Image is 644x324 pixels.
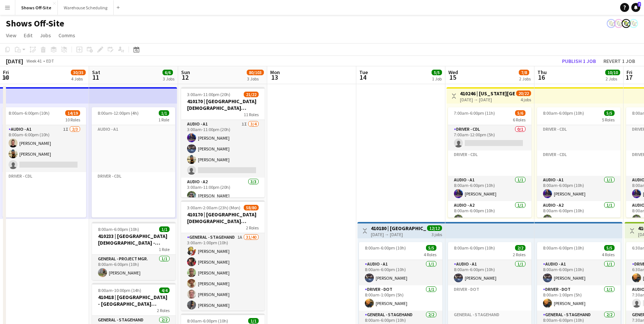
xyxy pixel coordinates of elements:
[519,70,529,75] span: 7/8
[447,73,458,82] span: 15
[515,245,525,251] span: 2/2
[513,252,525,257] span: 2 Roles
[513,117,525,123] span: 6 Roles
[2,73,9,82] span: 10
[180,73,190,82] span: 12
[371,232,426,237] div: [DATE] → [DATE]
[244,92,259,97] span: 21/22
[537,150,621,176] app-card-role-placeholder: Driver - CDL
[432,231,442,237] div: 3 jobs
[606,76,620,82] div: 2 Jobs
[371,225,426,232] h3: 410180 | [GEOGRAPHIC_DATA] - [PERSON_NAME] Arts Lawn
[448,125,531,150] app-card-role: Driver - CDL0/17:00am-12:00pm (5h)
[448,201,531,226] app-card-role: Audio - A21/18:00am-6:00pm (10h)[PERSON_NAME]
[181,98,265,111] h3: 410170 | [GEOGRAPHIC_DATA][DEMOGRAPHIC_DATA] ACCESS 2025
[40,32,51,39] span: Jobs
[448,107,531,217] app-job-card: 7:00am-6:00pm (11h)5/66 RolesDriver - CDL0/17:00am-12:00pm (5h) Driver - CDLAudio - A11/18:00am-6...
[59,32,75,39] span: Comms
[187,318,228,324] span: 8:00am-6:00pm (10h)
[521,96,531,102] div: 4 jobs
[37,31,54,40] a: Jobs
[600,56,638,66] button: Revert 1 job
[15,0,58,15] button: Shows Off-Site
[159,247,170,252] span: 1 Role
[516,90,531,96] span: 20/22
[426,245,436,251] span: 5/5
[187,205,240,210] span: 3:00am-2:00am (23h) (Mon)
[92,69,100,76] span: Sat
[187,92,230,97] span: 3:00am-11:00pm (20h)
[244,205,259,210] span: 58/80
[448,150,531,176] app-card-role-placeholder: Driver - CDL
[515,110,525,116] span: 5/6
[159,226,170,232] span: 1/1
[359,69,368,76] span: Tue
[6,57,23,65] div: [DATE]
[9,110,50,116] span: 8:00am-6:00pm (10h)
[626,69,632,76] span: Fri
[432,76,442,82] div: 1 Job
[3,31,19,40] a: View
[359,285,442,311] app-card-role: Driver - DOT1/18:00am-1:00pm (5h)[PERSON_NAME]
[519,76,531,82] div: 2 Jobs
[181,87,265,197] app-job-card: 3:00am-11:00pm (20h)21/22410170 | [GEOGRAPHIC_DATA][DEMOGRAPHIC_DATA] ACCESS 202511 RolesAudio - ...
[448,285,531,311] app-card-role-placeholder: Driver - DOT
[98,110,139,116] span: 8:00am-12:00pm (4h)
[3,69,9,76] span: Fri
[162,70,173,75] span: 6/6
[98,226,139,232] span: 8:00am-6:00pm (10h)
[460,97,515,102] div: [DATE] → [DATE]
[358,73,368,82] span: 14
[359,260,442,285] app-card-role: Audio - A11/18:00am-6:00pm (10h)[PERSON_NAME]
[158,117,169,123] span: 1 Role
[536,73,547,82] span: 16
[622,19,631,28] app-user-avatar: Labor Coordinator
[244,112,259,117] span: 11 Roles
[159,288,170,293] span: 4/4
[454,110,495,116] span: 7:00am-6:00pm (11h)
[92,222,176,280] div: 8:00am-6:00pm (10h)1/1410233 | [GEOGRAPHIC_DATA][DEMOGRAPHIC_DATA] - Frequency Camp FFA 20251 Rol...
[46,58,54,64] div: EDT
[163,76,174,82] div: 3 Jobs
[543,245,584,251] span: 8:00am-6:00pm (10h)
[3,107,86,217] app-job-card: 8:00am-6:00pm (10h)14/1910 RolesAudio - A11I2/38:00am-6:00pm (10h)[PERSON_NAME][PERSON_NAME] Driv...
[427,225,442,231] span: 12/12
[638,2,641,7] span: 7
[21,31,35,40] a: Edit
[537,125,621,150] app-card-role-placeholder: Driver - CDL
[605,70,620,75] span: 10/10
[602,117,615,123] span: 5 Roles
[460,90,515,97] h3: 410246 | [US_STATE][GEOGRAPHIC_DATA]- Fall Concert
[71,70,86,75] span: 30/35
[454,245,495,251] span: 8:00am-6:00pm (10h)
[91,73,100,82] span: 11
[270,69,280,76] span: Mon
[65,110,80,116] span: 14/19
[6,18,64,29] h1: Shows Off-Site
[157,308,170,313] span: 2 Roles
[625,73,632,82] span: 17
[602,252,615,257] span: 4 Roles
[448,176,531,201] app-card-role: Audio - A11/18:00am-6:00pm (10h)[PERSON_NAME]
[181,200,265,311] app-job-card: 3:00am-2:00am (23h) (Mon)58/80410170 | [GEOGRAPHIC_DATA][DEMOGRAPHIC_DATA] ACCESS 20252 RolesGene...
[537,69,547,76] span: Thu
[537,285,621,311] app-card-role: Driver - DOT1/18:00am-1:00pm (5h)[PERSON_NAME]
[3,172,86,230] app-card-role-placeholder: Driver - CDL
[365,245,406,251] span: 8:00am-6:00pm (10h)
[92,107,175,217] app-job-card: 8:00am-12:00pm (4h)1/11 RoleAudio - A1Driver - CDL
[58,0,114,15] button: Warehouse Scheduling
[604,245,615,251] span: 5/5
[537,201,621,226] app-card-role: Audio - A21/18:00am-6:00pm (10h)[PERSON_NAME]
[65,117,80,123] span: 10 Roles
[247,70,264,75] span: 80/103
[537,107,621,217] div: 8:00am-6:00pm (10h)5/55 RolesDriver - CDLDriver - CDLAudio - A11/18:00am-6:00pm (10h)[PERSON_NAME...
[92,255,176,280] app-card-role: General - Project Mgr.1/18:00am-6:00pm (10h)[PERSON_NAME]
[543,110,584,116] span: 8:00am-6:00pm (10h)
[424,252,436,257] span: 4 Roles
[98,288,141,293] span: 8:00am-10:00pm (14h)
